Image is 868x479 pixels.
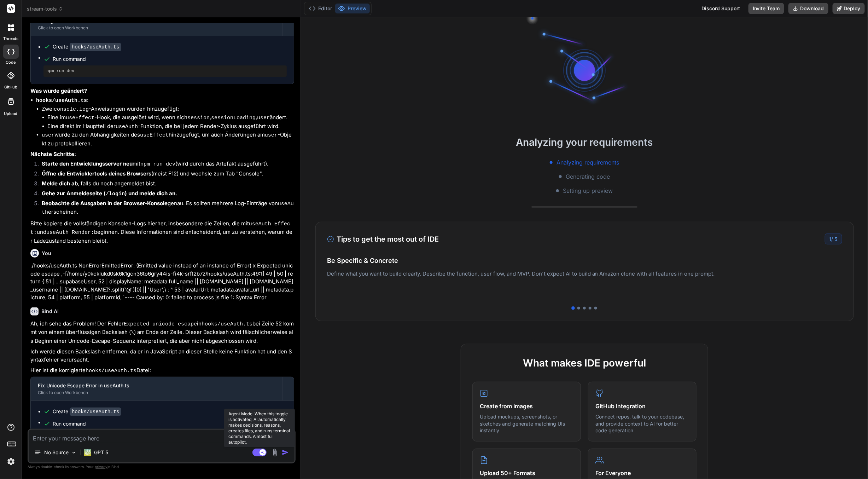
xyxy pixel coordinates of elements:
[30,87,87,94] strong: Was wurde geändert?
[4,84,17,90] label: GitHub
[131,330,134,336] code: \
[46,230,94,236] code: useAuth Render:
[36,96,294,148] li: :
[748,3,784,14] button: Invite Team
[66,115,94,121] code: useEffect
[42,200,168,207] strong: Beobachte die Ausgaben in der Browser-Konsole
[36,180,294,190] li: , falls du noch angemeldet bist.
[202,321,252,327] code: hooks/useAuth.ts
[557,158,619,167] span: Analyzing requirements
[36,98,87,104] code: hooks/useAuth.ts
[5,456,17,468] img: settings
[271,449,279,457] img: attachment
[30,220,294,245] p: Bitte kopiere die vollständigen Konsolen-Logs hierher, insbesondere die Zeilen, die mit und begin...
[31,12,282,36] button: Debug useAuth hookClick to open Workbench
[788,3,828,14] button: Download
[124,321,197,327] code: Expected unicode escape
[86,368,136,374] code: hooks/useAuth.ts
[47,114,294,122] li: Eine im -Hook, die ausgelöst wird, wenn sich , , ändert.
[30,151,76,157] strong: Nächste Schritte:
[53,43,121,51] div: Create
[94,449,108,456] p: GPT 5
[306,4,335,13] button: Editor
[327,234,439,244] h3: Tips to get the most out of IDE
[480,413,573,434] p: Upload mockups, screenshots, or sketches and generate matching UIs instantly
[697,3,744,14] div: Discord Support
[30,320,294,345] p: Ah, ich sehe das Problem! Der Fehler in bei Zeile 52 kommt von einem überflüssigen Backslash ( ) ...
[4,111,18,117] label: Upload
[472,356,697,370] h2: What makes IDE powerful
[28,463,296,470] p: Always double-check its answers. Your in Bind
[251,448,268,457] button: Agent Mode. When this toggle is activated, AI automatically makes decisions, reasons, creates fil...
[257,115,270,121] code: user
[54,106,89,112] code: console.log
[30,262,294,302] p: ./hooks/useAuth.ts NonErrorEmittedError: (Emitted value instead of an instance of Error) x Expect...
[44,449,69,456] p: No Source
[42,131,294,148] li: wurde zu den Abhängigkeiten des hinzugefügt, um auch Änderungen am -Objekt zu protokollieren.
[30,367,294,375] p: Hier ist die korrigierte Datei:
[335,4,370,13] button: Preview
[36,200,294,217] li: genau. Es sollten mehrere Log-Einträge von erscheinen.
[31,377,282,400] button: Fix Unicode Escape Error in useAuth.tsClick to open Workbench
[42,160,133,167] strong: Starte den Entwicklungsserver neu
[46,68,284,74] pre: npm run dev
[42,190,177,197] strong: Gehe zur Anmeldeseite ( ) und melde dich an.
[563,186,613,195] span: Setting up preview
[480,469,573,477] h4: Upload 50+ Formats
[70,43,121,51] code: hooks/useAuth.ts
[211,115,256,121] code: sessionLoading
[41,308,59,315] h6: Bind AI
[327,256,842,265] h4: Be Specific & Concrete
[301,135,868,150] h2: Analyzing your requirements
[282,449,289,456] img: icon
[595,413,689,434] p: Connect repos, talk to your codebase, and provide context to AI for better code generation
[566,172,610,181] span: Generating code
[140,132,169,138] code: useEffect
[95,464,107,469] span: privacy
[53,420,287,427] span: Run command
[833,3,865,14] button: Deploy
[140,161,175,167] code: npm run dev
[71,450,77,456] img: Pick Models
[27,5,63,12] span: stream-tools
[187,115,210,121] code: session
[38,390,275,396] div: Click to open Workbench
[70,408,121,416] code: hooks/useAuth.ts
[595,402,689,410] h4: GitHub Integration
[42,170,151,177] strong: Öffne die Entwicklertools deines Browsers
[36,170,294,180] li: (meist F12) und wechsle zum Tab "Console".
[835,236,838,242] span: 5
[42,250,51,257] h6: You
[480,402,573,410] h4: Create from Images
[3,36,18,42] label: threads
[825,233,842,244] div: /
[84,449,91,456] img: GPT 5
[47,122,294,131] li: Eine direkt im Hauptteil der -Funktion, die bei jedem Render-Zyklus ausgeführt wird.
[53,408,121,415] div: Create
[38,382,275,389] div: Fix Unicode Escape Error in useAuth.ts
[42,105,294,131] li: Zwei -Anweisungen wurden hinzugefügt:
[42,132,54,138] code: user
[53,56,287,63] span: Run command
[38,25,275,31] div: Click to open Workbench
[829,236,832,242] span: 1
[36,160,294,170] li: mit (wird durch das Artefakt ausgeführt).
[595,469,689,477] h4: For Everyone
[265,132,278,138] code: user
[106,191,125,197] code: /login
[42,180,78,187] strong: Melde dich ab
[116,124,138,130] code: useAuth
[6,59,16,65] label: code
[30,348,294,364] p: Ich werde diesen Backslash entfernen, da er in JavaScript an dieser Stelle keine Funktion hat und...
